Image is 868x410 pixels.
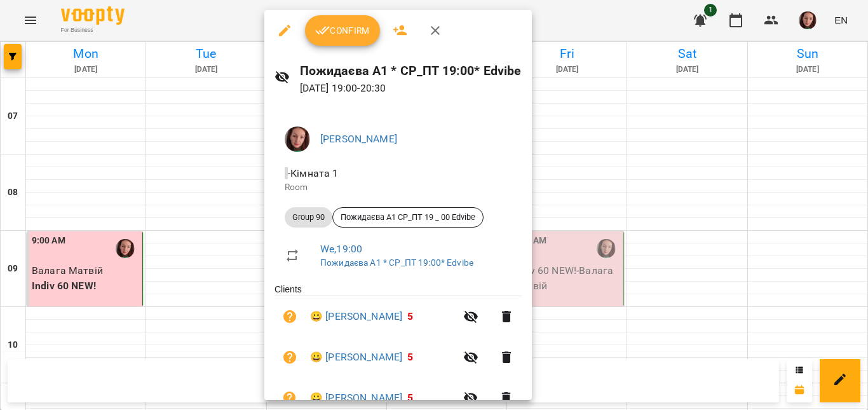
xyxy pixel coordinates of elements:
span: 5 [407,351,413,363]
button: Unpaid. Bill the attendance? [275,342,305,372]
span: Пожидаєва А1 СР_ПТ 19 _ 00 Edvibe [333,212,483,223]
p: [DATE] 19:00 - 20:30 [300,81,522,96]
a: 😀 [PERSON_NAME] [310,309,402,324]
span: Group 90 [285,212,332,223]
div: Пожидаєва А1 СР_ПТ 19 _ 00 Edvibe [332,207,484,228]
a: 😀 [PERSON_NAME] [310,390,402,406]
span: Confirm [315,23,370,38]
img: 09dce9ce98c38e7399589cdc781be319.jpg [285,126,310,152]
h6: Пожидаєва А1 * СР_ПТ 19:00* Edvibe [300,61,522,81]
a: Пожидаєва А1 * СР_ПТ 19:00* Edvibe [320,257,473,268]
button: Unpaid. Bill the attendance? [275,301,305,332]
span: 5 [407,310,413,322]
p: Room [285,181,512,194]
a: 😀 [PERSON_NAME] [310,350,402,365]
a: We , 19:00 [320,243,362,255]
a: [PERSON_NAME] [320,133,397,145]
button: Confirm [305,15,380,46]
span: 5 [407,392,413,404]
span: - Кімната 1 [285,167,341,179]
